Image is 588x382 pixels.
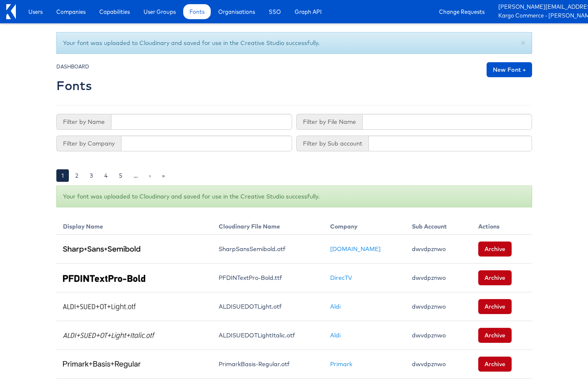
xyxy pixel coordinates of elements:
a: Aldi [330,332,341,339]
a: Users [22,4,49,19]
td: dwvdpznwo [405,292,472,321]
a: … [129,169,143,182]
img: Sharp Sans Semibold [63,246,140,253]
td: dwvdpznwo [405,321,472,350]
td: SharpSansSemibold.otf [212,235,324,264]
div: Your font was uploaded to Cloudinary and saved for use in the Creative Studio successfully. [56,186,532,207]
th: Actions [472,216,532,235]
button: Archive [478,357,512,372]
a: Graph API [288,4,328,19]
button: Close [520,38,526,47]
span: Filter by File Name [296,114,362,130]
span: Companies [56,8,86,16]
th: Company [323,216,405,235]
td: dwvdpznwo [405,350,472,379]
td: ALDISUEDOTLight.otf [212,292,324,321]
img: Primark Basis Regular [63,361,141,368]
td: PFDINTextPro-Bold.ttf [212,264,324,292]
td: ALDISUEDOTLightItalic.otf [212,321,324,350]
a: New Font + [487,62,532,77]
th: Sub Account [405,216,472,235]
span: Graph API [295,8,322,16]
h2: Fonts [56,79,92,93]
a: Change Requests [433,4,491,19]
a: [DOMAIN_NAME] [330,245,381,253]
span: Filter by Company [56,136,121,151]
a: Fonts [183,4,211,19]
a: 3 [85,169,98,182]
a: User Groups [137,4,182,19]
small: DASHBOARD [56,63,89,70]
span: Capabilities [99,8,130,16]
a: DirecTV [330,274,352,281]
button: Archive [478,270,512,285]
span: Users [28,8,43,16]
span: SSO [269,8,281,16]
span: User Groups [144,8,176,16]
a: 2 [70,169,83,182]
span: Fonts [189,8,204,16]
a: SSO [262,4,287,19]
button: Archive [478,299,512,314]
td: dwvdpznwo [405,235,472,264]
a: Aldi [330,303,341,310]
img: PFDINTextPro-Bold [63,275,145,282]
a: Primark [330,360,352,368]
span: Filter by Sub account [296,136,368,151]
a: › [144,169,156,182]
button: Archive [478,328,512,343]
span: Organisations [218,8,255,16]
a: [PERSON_NAME][EMAIL_ADDRESS][PERSON_NAME][DOMAIN_NAME] [498,3,582,12]
button: Archive [478,241,512,256]
td: dwvdpznwo [405,264,472,292]
a: 4 [99,169,113,182]
a: 1 [56,169,69,182]
a: Capabilities [93,4,136,19]
a: Kargo Commerce - [PERSON_NAME] [PERSON_NAME] [498,12,582,20]
th: Cloudinary File Name [212,216,324,235]
td: PrimarkBasis-Regular.otf [212,350,324,379]
span: × [520,37,526,48]
img: ALDI SUED OT Light.otf [63,304,136,311]
th: Display Name [56,216,212,235]
a: Companies [50,4,92,19]
a: » [157,169,170,182]
div: Your font was uploaded to Cloudinary and saved for use in the Creative Studio successfully. [56,32,532,54]
img: ALDI SUED OT Light Italic.otf [63,332,155,339]
a: Organisations [212,4,261,19]
span: Filter by Name [56,114,111,130]
a: 5 [114,169,127,182]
